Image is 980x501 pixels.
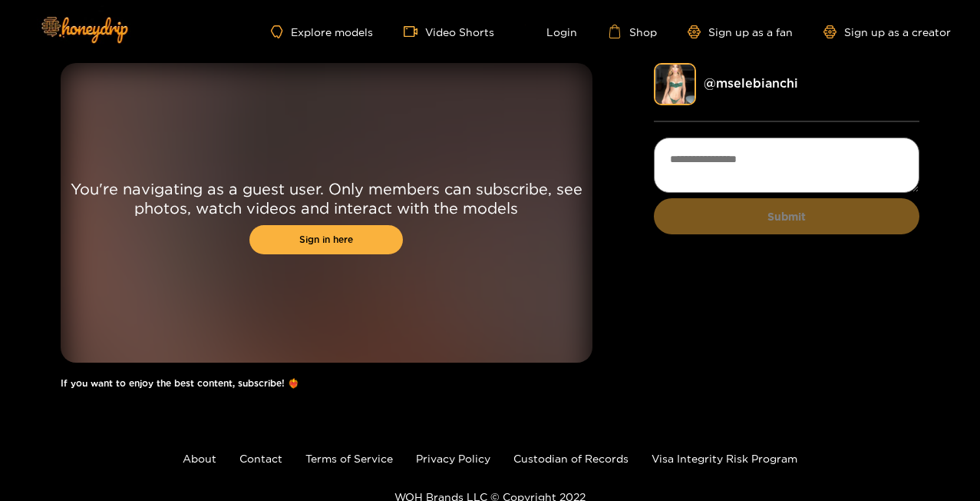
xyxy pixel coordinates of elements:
a: Terms of Service [305,453,393,464]
a: Contact [239,453,282,464]
a: Login [525,25,577,38]
a: Privacy Policy [416,453,490,464]
a: Sign up as a creator [823,25,951,38]
a: Sign up as a fan [688,25,793,38]
a: Shop [608,25,657,38]
a: Sign in here [249,225,403,254]
a: About [183,453,216,464]
a: Explore models [271,25,372,38]
p: You're navigating as a guest user. Only members can subscribe, see photos, watch videos and inter... [61,179,592,217]
button: Submit [654,198,920,234]
a: @ mselebianchi [704,76,798,90]
a: Custodian of Records [513,453,629,464]
a: Visa Integrity Risk Program [652,453,797,464]
a: Video Shorts [404,25,494,38]
h1: If you want to enjoy the best content, subscribe! ❤️‍🔥 [61,378,592,389]
span: video-camera [404,25,425,38]
img: mselebianchi [654,63,696,105]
